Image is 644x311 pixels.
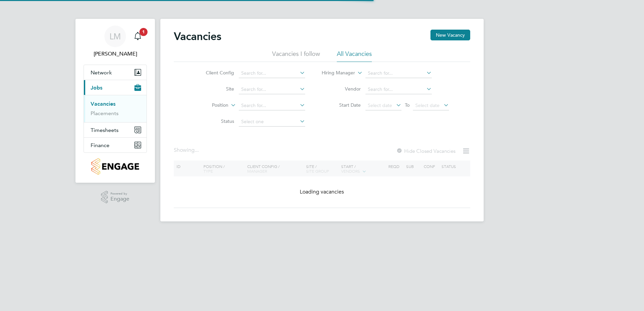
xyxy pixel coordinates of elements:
[195,86,234,92] label: Site
[84,123,147,137] button: Timesheets
[430,30,470,40] button: New Vacancy
[195,147,199,153] span: ...
[365,85,432,94] input: Search for...
[368,102,392,108] span: Select date
[101,191,130,204] a: Powered byEngage
[84,65,147,80] button: Network
[84,80,147,95] button: Jobs
[109,32,121,41] span: LM
[195,70,234,76] label: Client Config
[174,30,221,43] h2: Vacancies
[110,191,129,197] span: Powered by
[337,50,372,62] li: All Vacancies
[195,118,234,124] label: Status
[84,95,147,122] div: Jobs
[110,196,129,202] span: Engage
[91,84,102,91] span: Jobs
[84,138,147,152] button: Finance
[131,26,144,47] a: 1
[396,148,455,154] label: Hide Closed Vacancies
[91,158,139,175] img: countryside-properties-logo-retina.png
[403,101,412,109] span: To
[139,28,148,36] span: 1
[239,85,305,94] input: Search for...
[84,158,147,175] a: Go to home page
[322,86,361,92] label: Vendor
[84,50,147,58] span: Lauren Morton
[91,127,119,133] span: Timesheets
[415,102,440,108] span: Select date
[91,101,116,107] a: Vacancies
[272,50,320,62] li: Vacancies I follow
[239,117,305,127] input: Select one
[239,101,305,110] input: Search for...
[174,147,200,154] div: Showing
[316,70,355,76] label: Hiring Manager
[84,26,147,58] a: LM[PERSON_NAME]
[322,102,361,108] label: Start Date
[91,142,109,148] span: Finance
[91,69,112,76] span: Network
[75,19,155,183] nav: Main navigation
[190,102,228,109] label: Position
[239,69,305,78] input: Search for...
[91,110,119,116] a: Placements
[365,69,432,78] input: Search for...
